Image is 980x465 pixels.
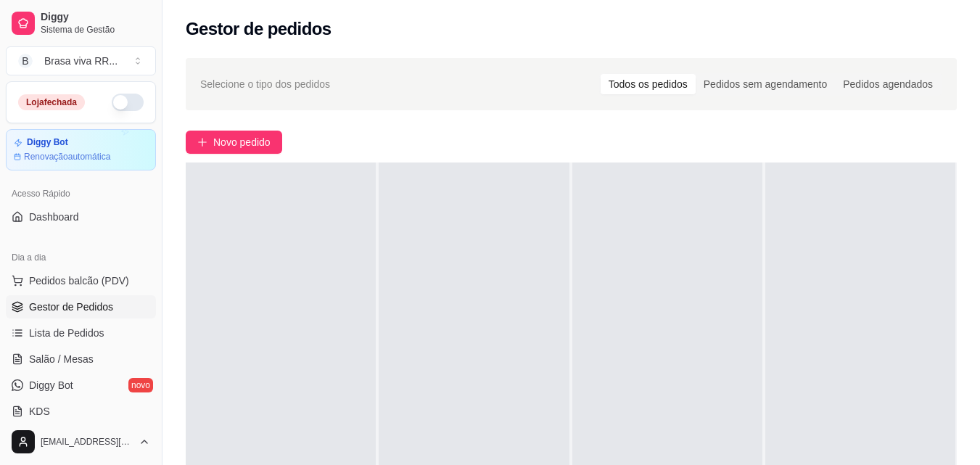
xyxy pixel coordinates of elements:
[200,76,330,92] span: Selecione o tipo dos pedidos
[6,321,156,345] a: Lista de Pedidos
[6,6,156,41] a: DiggySistema de Gestão
[27,137,68,148] article: Diggy Bot
[29,210,79,224] span: Dashboard
[6,400,156,423] a: KDS
[6,129,156,170] a: Diggy BotRenovaçãoautomática
[6,46,156,75] button: Select a team
[112,94,144,111] button: Alterar Status
[41,11,150,24] span: Diggy
[29,378,73,392] span: Diggy Bot
[835,74,941,94] div: Pedidos agendados
[186,131,282,154] button: Novo pedido
[186,17,332,41] h2: Gestor de pedidos
[6,205,156,229] a: Dashboard
[6,269,156,292] button: Pedidos balcão (PDV)
[696,74,835,94] div: Pedidos sem agendamento
[18,54,33,68] span: B
[197,137,207,147] span: plus
[18,94,85,110] div: Loja fechada
[213,134,271,150] span: Novo pedido
[6,182,156,205] div: Acesso Rápido
[41,436,133,448] span: [EMAIL_ADDRESS][DOMAIN_NAME]
[29,273,129,288] span: Pedidos balcão (PDV)
[44,54,118,68] div: Brasa viva RR ...
[29,300,113,314] span: Gestor de Pedidos
[6,374,156,397] a: Diggy Botnovo
[6,246,156,269] div: Dia a dia
[6,347,156,371] a: Salão / Mesas
[6,424,156,459] button: [EMAIL_ADDRESS][DOMAIN_NAME]
[24,151,110,162] article: Renovação automática
[29,326,104,340] span: Lista de Pedidos
[601,74,696,94] div: Todos os pedidos
[29,352,94,366] span: Salão / Mesas
[41,24,150,36] span: Sistema de Gestão
[6,295,156,318] a: Gestor de Pedidos
[29,404,50,419] span: KDS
